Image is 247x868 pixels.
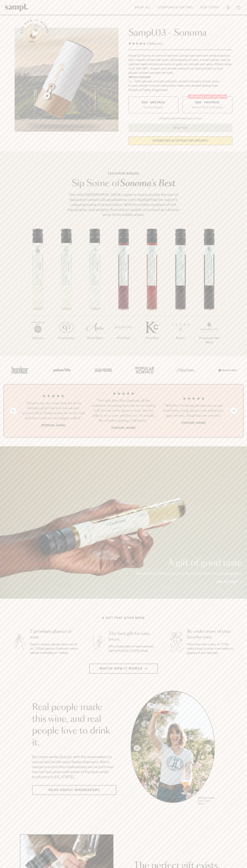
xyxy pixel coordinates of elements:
li: 7 / 7 [195,229,223,356]
li: 1 / 4 [21,391,86,430]
p: Albarino [24,336,52,340]
li: Christmas Sale Pricing Shown In Cart [157,117,203,120]
button: Watch how it works [89,664,158,674]
h2: Sip Some of [66,179,181,188]
div: Christmas SALE! Save 20% [188,94,227,99]
p: Pinot Noir [109,336,138,340]
p: A gift of good taste [135,559,242,567]
small: Try the Capsule [143,105,163,109]
button: Previous slide [10,408,16,414]
span: $88 - Two Pack [195,101,220,104]
li: 3 / 7 [81,229,109,352]
h3: “Sampl is my one-stop shop for all my birthday gifts! Our best friends just received their Sampl ... [21,401,86,421]
li: 5 / 7 [138,229,166,352]
b: [PERSON_NAME] [111,426,136,430]
p: White Blend [81,336,109,340]
p: Proprietary Red Blend [195,336,223,345]
small: Perfect For 2-4 Tastings [192,105,223,109]
h1: Sampl.03 - Sonoma [128,28,232,38]
li: A smart coaster to access winemaker videos and detailed tasting notes. [128,84,232,88]
li: 4 / 7 [109,229,138,352]
li: 1 / 7 [24,229,52,352]
p: Merlot [166,336,195,340]
span: 136 [147,42,152,45]
img: Sampl logo [5,4,28,11]
li: 2 / 4 [91,391,156,430]
a: Corporate Gifting [156,4,195,11]
ul: carousel [131,691,215,806]
a: Our Story [198,4,221,11]
div: slide 1 [131,691,215,806]
img: Artboard_7_5b34974b-f019-449e-91fb-745f8d0877ee_x450.png [216,362,238,378]
img: Artboard_1_c8cd28af-0030-4af1-819c-248e302c7f06_x450.png [9,362,31,378]
li: Recipes & Pairing Suggestions [128,88,232,92]
a: Shop All [133,4,153,11]
h2: A gift that gives more [102,616,145,620]
li: 3 / 4 [161,391,226,430]
li: 7x - 100ml glasses of small production, premium Sonoma County wines [128,79,232,84]
a: Add to cart [216,580,242,584]
img: Artboard_3_0b291449-6e8c-4d07-b2c2-3f3601a19cd1_x450.png [175,362,196,378]
span: Reviews [152,42,163,45]
p: Featured Region [66,171,181,176]
p: The perfect gift for everyone from wine lovers to casual sippers. [135,571,242,576]
img: Artboard_5_7fdae55a-36fd-43f7-8bfd-f74a06a2878e_x450.png [92,362,114,378]
h2: Real people made this wine, and real people love to drink it. [32,702,116,749]
a: Read about Winemakers [32,785,116,795]
img: Artboard_6_04f9a106-072f-468a-bdd7-f11783b05722_x450.png [51,362,72,378]
h3: Re-order more of your favorite wine [187,629,236,640]
a: interested in gifting for groups? [128,136,232,145]
span: $55 - One Pack [142,101,165,104]
p: Gift a tasting flight of hand-selected, hard-to-find [US_STATE] wines. [109,644,157,653]
img: Artboard_4_28b4d326-c26e-48f9-9c80-911f17d6414e_x450.png [133,362,155,378]
p: Chardonnay [52,336,81,340]
button: See how it works [25,23,45,43]
li: 6 / 7 [166,229,195,352]
p: The vast [GEOGRAPHIC_DATA] region is nearly double the size of Napa and contains 18 appellations,... [66,192,181,217]
p: Sampl's tasting capsule allows you to try 7 100ml glasses of premium wines without committing to ... [30,642,79,655]
div: 136Reviews [128,41,163,46]
p: [PERSON_NAME] Sutro, Sutro Wines [198,797,215,805]
strong: What’s Included: [128,76,151,79]
h3: “Whether I'm having friends over or just tired from a long day at work and need a glass of wine, ... [161,403,226,418]
h3: 7 premium glasses of wine [30,629,79,640]
img: Sampl.03 - Sonoma [15,28,119,132]
em: Sonoma's Best [120,179,175,188]
button: Next slide [231,408,237,414]
b: [PERSON_NAME] [182,421,206,425]
p: Fall in love with a wine, or 7? We make it easy to order more bottles or glasses of your favorites. [187,642,236,655]
h3: “Not only does this eliminate all the confusion of picking from the never ending wall of wine in ... [91,398,156,423]
p: Our team works directly with the winemakers to source and bottle each Sampl shipment. We’re deepl... [32,754,116,779]
button: Sold Out [128,124,232,132]
li: 2 / 7 [52,229,81,352]
p: Pinot Noir [138,336,166,340]
div: Sampl.03 lets you try some of Sonoma County's best wine from small producers. Each capsule comes ... [128,54,232,75]
h3: The best gift for wine lovers [109,631,157,642]
b: [PERSON_NAME] [41,424,65,427]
